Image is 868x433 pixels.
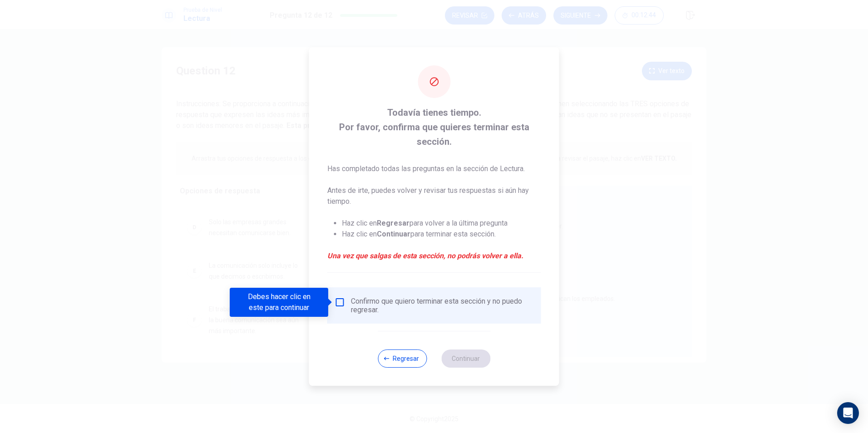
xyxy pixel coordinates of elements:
span: Todavía tienes tiempo. Por favor, confirma que quieres terminar esta sección. [327,105,541,149]
p: Has completado todas las preguntas en la sección de Lectura. [327,163,541,174]
span: Debes hacer clic en este para continuar [335,297,345,308]
li: Haz clic en para volver a la última pregunta [342,218,541,229]
div: Confirmo que quiero terminar esta sección y no puedo regresar. [351,297,534,314]
p: Antes de irte, puedes volver y revisar tus respuestas si aún hay tiempo. [327,185,541,207]
div: Debes hacer clic en este para continuar [230,288,328,317]
button: Continuar [441,349,490,368]
strong: Regresar [377,219,409,227]
strong: Continuar [377,230,410,238]
button: Regresar [378,349,427,368]
div: Open Intercom Messenger [837,402,859,424]
em: Una vez que salgas de esta sección, no podrás volver a ella. [327,251,541,261]
li: Haz clic en para terminar esta sección. [342,229,541,240]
